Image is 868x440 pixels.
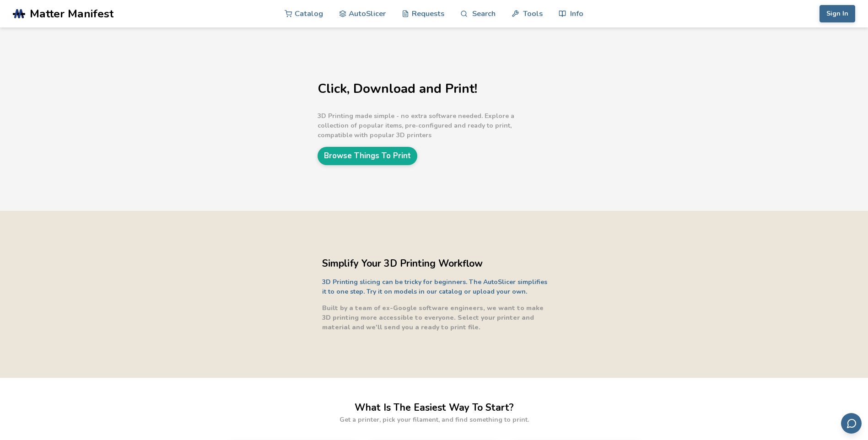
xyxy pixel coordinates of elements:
[322,257,551,271] h2: Simplify Your 3D Printing Workflow
[318,147,417,165] a: Browse Things To Print
[819,5,855,22] button: Sign In
[355,401,514,415] h2: What Is The Easiest Way To Start?
[322,277,551,296] p: 3D Printing slicing can be tricky for beginners. The AutoSlicer simplifies it to one step. Try it...
[841,413,862,434] button: Send feedback via email
[322,303,551,332] p: Built by a team of ex-Google software engineers, we want to make 3D printing more accessible to e...
[318,111,546,140] p: 3D Printing made simple - no extra software needed. Explore a collection of popular items, pre-co...
[340,415,529,424] p: Get a printer, pick your filament, and find something to print.
[318,82,546,96] h1: Click, Download and Print!
[30,7,113,20] span: Matter Manifest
